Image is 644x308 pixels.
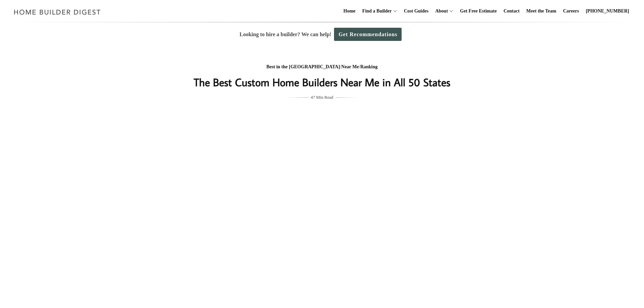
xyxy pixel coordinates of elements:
div: / / [187,63,457,71]
a: Get Recommendations [334,28,402,41]
a: Meet the Team [524,0,559,22]
a: Cost Guides [401,0,431,22]
a: About [432,0,448,22]
h1: The Best Custom Home Builders Near Me in All 50 States [187,74,457,90]
a: Best in the [GEOGRAPHIC_DATA] [266,64,340,69]
a: Get Free Estimate [457,0,500,22]
a: Careers [560,0,582,22]
a: Find a Builder [360,0,392,22]
span: 47 Min Read [311,94,333,101]
a: Near Me [341,64,359,69]
a: Ranking [360,64,378,69]
a: Contact [501,0,522,22]
a: [PHONE_NUMBER] [583,0,632,22]
img: Home Builder Digest [11,5,104,19]
a: Home [341,0,358,22]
